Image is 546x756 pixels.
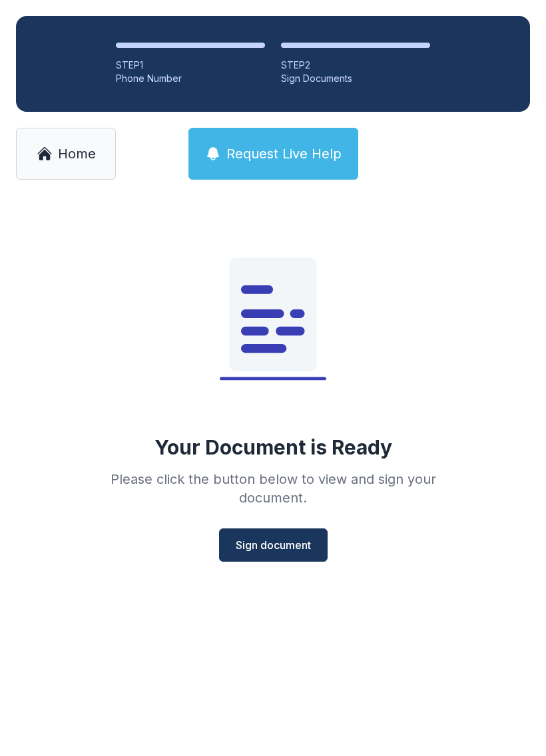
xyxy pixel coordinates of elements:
[116,59,265,72] div: STEP 1
[236,537,311,553] span: Sign document
[281,72,430,85] div: Sign Documents
[281,59,430,72] div: STEP 2
[154,435,392,459] div: Your Document is Ready
[58,144,96,163] span: Home
[116,72,265,85] div: Phone Number
[226,144,342,163] span: Request Live Help
[81,470,465,507] div: Please click the button below to view and sign your document.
